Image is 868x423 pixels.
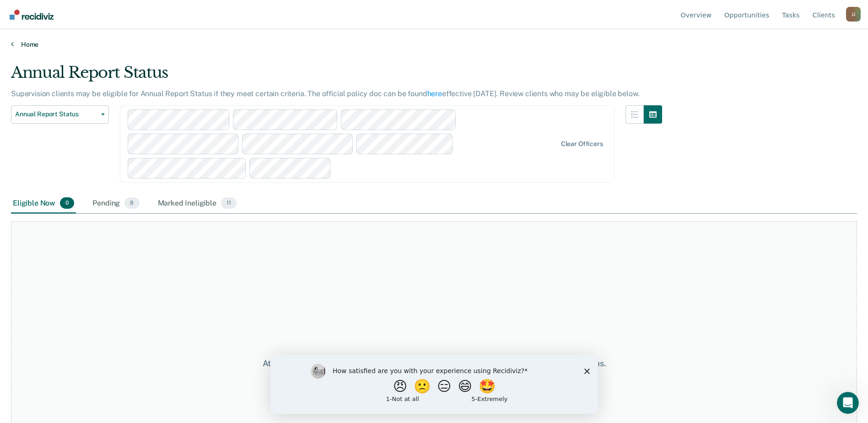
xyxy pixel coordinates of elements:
span: Annual Report Status [15,110,97,118]
div: At this time, there are no clients who are Eligible Now. Please navigate to one of the other tabs. [223,358,646,369]
a: here [427,89,442,98]
p: Supervision clients may be eligible for Annual Report Status if they meet certain criteria. The o... [11,89,639,98]
div: Marked Ineligible11 [156,194,238,214]
div: Annual Report Status [11,63,662,89]
iframe: Intercom live chat [837,392,859,414]
div: Clear officers [561,140,603,148]
img: Recidiviz [10,10,54,20]
span: 0 [60,197,74,209]
div: Eligible Now0 [11,194,76,214]
iframe: Survey by Kim from Recidiviz [270,355,598,414]
div: Pending8 [91,194,141,214]
span: 11 [221,197,237,209]
div: J J [846,7,861,22]
button: Annual Report Status [11,105,109,124]
button: Profile dropdown button [846,7,861,22]
span: 8 [124,197,139,209]
a: Home [11,40,857,49]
